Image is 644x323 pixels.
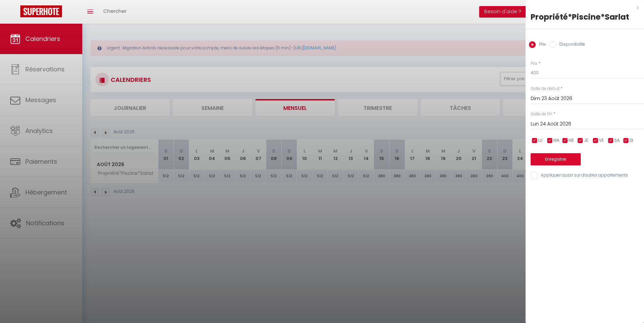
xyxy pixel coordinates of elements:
span: LU [538,137,542,144]
button: Enregistrer [531,153,581,165]
span: JE [584,137,588,144]
div: x [526,3,639,11]
span: SA [614,137,620,144]
label: Date de fin [531,111,552,117]
span: DI [629,137,633,144]
span: ME [569,137,574,144]
label: Disponibilité [556,41,585,49]
label: Date de début [531,86,559,92]
span: VE [599,137,604,144]
div: Propriété*Piscine*Sarlat [531,11,639,22]
span: MA [553,137,559,144]
label: Prix [531,61,537,67]
label: Prix [536,41,546,49]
